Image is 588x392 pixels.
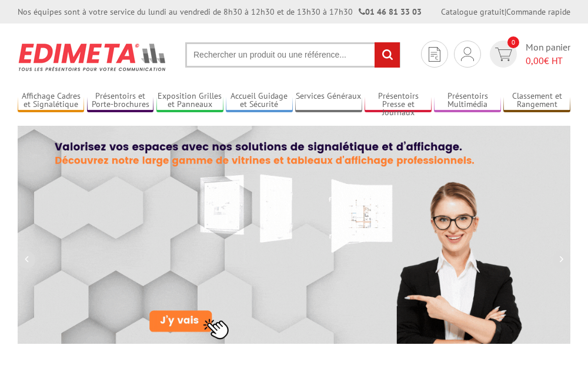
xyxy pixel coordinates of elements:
[495,48,512,61] img: devis rapide
[441,6,505,17] a: Catalogue gratuit
[18,6,422,18] div: Nos équipes sont à votre service du lundi au vendredi de 8h30 à 12h30 et de 13h30 à 17h30
[185,42,400,68] input: Rechercher un produit ou une référence...
[375,42,400,68] input: rechercher
[18,35,168,79] img: Présentoir, panneau, stand - Edimeta - PLV, affichage, mobilier bureau, entreprise
[295,91,362,110] a: Services Généraux
[526,41,570,68] span: Mon panier
[226,91,292,110] a: Accueil Guidage et Sécurité
[18,91,84,110] a: Affichage Cadres et Signalétique
[359,6,422,17] strong: 01 46 81 33 03
[441,6,570,18] div: |
[156,91,223,110] a: Exposition Grilles et Panneaux
[434,91,500,110] a: Présentoirs Multimédia
[506,6,570,17] a: Commande rapide
[487,41,570,68] a: devis rapide 0 Mon panier 0,00€ HT
[507,36,519,48] span: 0
[526,55,544,66] span: 0,00
[365,91,431,110] a: Présentoirs Presse et Journaux
[503,91,570,110] a: Classement et Rangement
[429,47,440,62] img: devis rapide
[461,47,474,61] img: devis rapide
[87,91,153,110] a: Présentoirs et Porte-brochures
[526,54,570,68] span: € HT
